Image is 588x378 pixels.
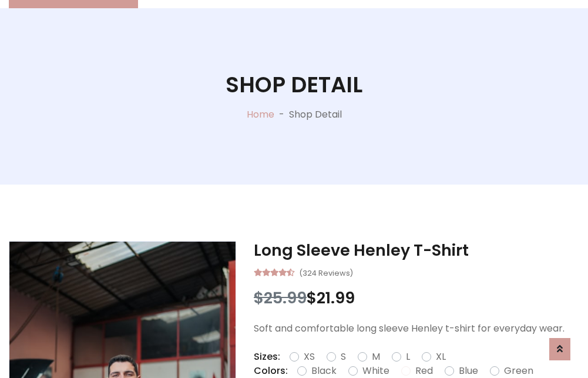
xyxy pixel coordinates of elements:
[254,322,579,336] p: Soft and comfortable long sleeve Henley t-shirt for everyday wear.
[254,289,579,307] h3: $
[254,350,280,364] p: Sizes:
[304,350,315,364] label: XS
[362,364,389,378] label: White
[247,108,274,121] a: Home
[254,364,288,378] p: Colors:
[226,72,362,98] h1: Shop Detail
[406,350,410,364] label: L
[436,350,446,364] label: XL
[254,241,579,260] h3: Long Sleeve Henley T-Shirt
[459,364,478,378] label: Blue
[415,364,433,378] label: Red
[372,350,380,364] label: M
[254,287,307,309] span: $25.99
[341,350,346,364] label: S
[311,364,337,378] label: Black
[317,287,355,309] span: 21.99
[299,265,353,279] small: (324 Reviews)
[504,364,533,378] label: Green
[274,108,289,122] p: -
[289,108,342,122] p: Shop Detail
